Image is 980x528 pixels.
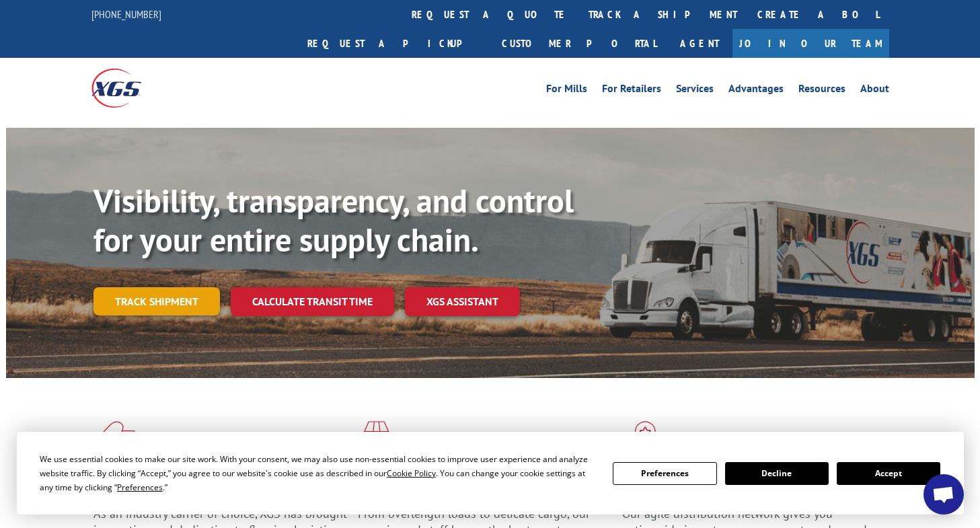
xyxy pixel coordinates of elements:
[924,474,964,515] div: Open chat
[546,83,587,98] a: For Mills
[798,83,845,98] a: Resources
[405,287,520,316] a: XGS ASSISTANT
[358,421,389,456] img: xgs-icon-focused-on-flooring-red
[602,83,661,98] a: For Retailers
[622,421,669,456] img: xgs-icon-flagship-distribution-model-red
[40,452,597,494] div: We use essential cookies to make our site work. With your consent, we may also use non-essential ...
[93,180,574,260] b: Visibility, transparency, and control for your entire supply chain.
[676,83,714,98] a: Services
[93,287,220,315] a: Track shipment
[17,432,964,515] div: Cookie Consent Prompt
[387,467,436,479] span: Cookie Policy
[732,29,889,58] a: Join Our Team
[297,29,492,58] a: Request a pickup
[231,287,394,316] a: Calculate transit time
[492,29,667,58] a: Customer Portal
[91,7,161,21] a: [PHONE_NUMBER]
[93,421,135,456] img: xgs-icon-total-supply-chain-intelligence-red
[860,83,889,98] a: About
[725,462,829,485] button: Decline
[613,462,716,485] button: Preferences
[837,462,940,485] button: Accept
[728,83,784,98] a: Advantages
[667,29,732,58] a: Agent
[117,482,163,493] span: Preferences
